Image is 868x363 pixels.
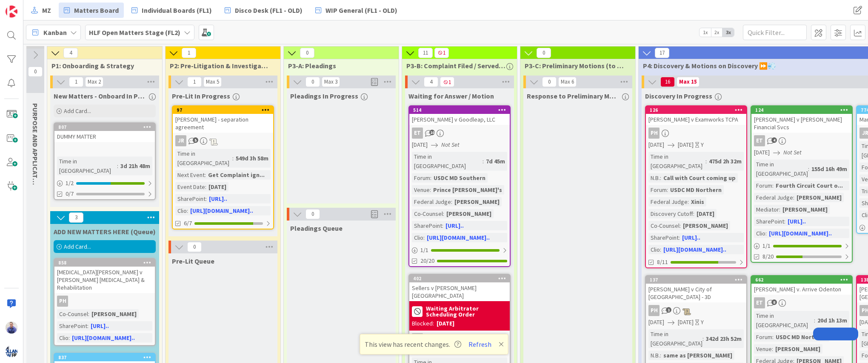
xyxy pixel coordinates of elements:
[64,243,91,250] span: Add Card...
[205,170,206,180] span: :
[440,77,454,87] span: 1
[537,48,551,58] span: 0
[409,275,510,301] div: 402Sellers v [PERSON_NAME][GEOGRAPHIC_DATA]
[220,3,308,18] a: Disco Desk (FL1 - OLD)
[751,106,852,114] div: 124
[751,284,852,295] div: [PERSON_NAME] v. Arrive Odenton
[408,105,511,267] a: 514[PERSON_NAME] v Goodleap, LLCET[DATE]Not SetTime in [GEOGRAPHIC_DATA]:7d 45mForum:USDC MD Sout...
[365,339,461,349] span: This view has recent changes.
[645,105,747,268] a: 126[PERSON_NAME] v Examworks TCPAPH[DATE][DATE]YTime in [GEOGRAPHIC_DATA]:475d 2h 32mN.B.:Call wi...
[57,321,87,331] div: SharePoint
[288,61,388,70] span: P3-A: Pleadings
[423,233,425,242] span: :
[754,160,808,178] div: Time in [GEOGRAPHIC_DATA]
[409,128,510,139] div: ET
[754,229,765,238] div: Clio
[660,351,661,360] span: :
[31,103,40,266] span: PURPOSE AND APPLICATION OF OPEN MATTERS DESK
[527,92,620,100] span: Response to Preliminary Motions
[69,212,83,223] span: 3
[51,61,151,70] span: P1: Onboarding & Strategy
[126,3,217,18] a: Individual Boards (FL1)
[408,92,494,100] span: Waiting for Answer / Motion
[648,318,664,327] span: [DATE]
[437,319,454,328] div: [DATE]
[175,194,206,203] div: SharePoint
[754,332,772,342] div: Forum
[412,197,451,206] div: Federal Judge
[142,5,212,15] span: Individual Boards (FL1)
[648,185,667,195] div: Forum
[648,173,660,183] div: N.B.
[412,233,423,242] div: Clio
[754,148,770,157] span: [DATE]
[702,334,704,343] span: :
[412,319,434,328] div: Blocked:
[434,48,449,58] span: 1
[660,245,661,254] span: :
[64,107,91,115] span: Add Card...
[678,318,694,327] span: [DATE]
[66,189,74,198] span: 0/7
[794,193,844,202] div: [PERSON_NAME]
[650,107,746,113] div: 126
[412,185,430,195] div: Venue
[788,218,806,225] a: [URL]..
[668,185,724,195] div: USDC MD Northern
[701,318,704,327] div: Y
[679,233,680,242] span: :
[54,267,155,293] div: [MEDICAL_DATA][PERSON_NAME] v [PERSON_NAME] [MEDICAL_DATA] & Rehabilitation
[170,61,270,70] span: P2: Pre-Litigation & Investigation
[646,305,746,316] div: PH
[705,157,707,166] span: :
[751,114,852,133] div: [PERSON_NAME] v [PERSON_NAME] Financial Svcs
[707,157,744,166] div: 475d 2h 32m
[661,173,738,183] div: Call with Court coming up
[751,241,852,251] div: 1/1
[173,106,273,114] div: 97
[74,5,119,15] span: Matters Board
[679,80,697,84] div: Max 15
[409,106,510,114] div: 514
[762,241,771,250] span: 1 / 1
[206,170,267,180] div: Get Complaint ign...
[235,5,303,15] span: Disco Desk (FL1 - OLD)
[754,181,772,190] div: Forum
[232,154,234,163] span: :
[424,77,438,87] span: 4
[190,207,253,215] a: [URL][DOMAIN_NAME]..
[444,209,494,218] div: [PERSON_NAME]
[648,197,688,206] div: Federal Judge
[325,5,397,15] span: WIP General (FL1 - OLD)
[814,316,815,325] span: :
[809,164,849,174] div: 155d 16h 49m
[427,234,490,241] a: [URL][DOMAIN_NAME]..
[69,333,70,343] span: :
[429,130,435,135] span: 10
[646,106,746,125] div: 126[PERSON_NAME] v Examworks TCPA
[187,77,202,87] span: 1
[648,140,664,149] span: [DATE]
[660,77,675,87] span: 16
[648,152,705,171] div: Time in [GEOGRAPHIC_DATA]
[54,227,156,236] span: ADD NEW MATTERS HERE (Queue)
[680,221,681,230] span: :
[754,217,784,226] div: SharePoint
[54,123,155,142] div: 807DUMMY MATTER
[72,334,135,342] a: [URL][DOMAIN_NAME]..
[711,28,722,37] span: 2x
[743,25,807,40] input: Quick Filter...
[661,351,734,360] div: same as [PERSON_NAME]
[542,77,557,87] span: 0
[484,157,507,166] div: 7d 45m
[431,185,504,195] div: Prince [PERSON_NAME]'s
[751,276,852,295] div: 662[PERSON_NAME] v. Arrive Odenton
[648,245,660,254] div: Clio
[206,80,219,84] div: Max 5
[648,128,660,139] div: PH
[483,157,484,166] span: :
[525,61,625,70] span: P3-C: Preliminary Motions (to Dismiss, etc.)
[63,48,78,58] span: 4
[117,161,118,171] span: :
[700,28,711,37] span: 1x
